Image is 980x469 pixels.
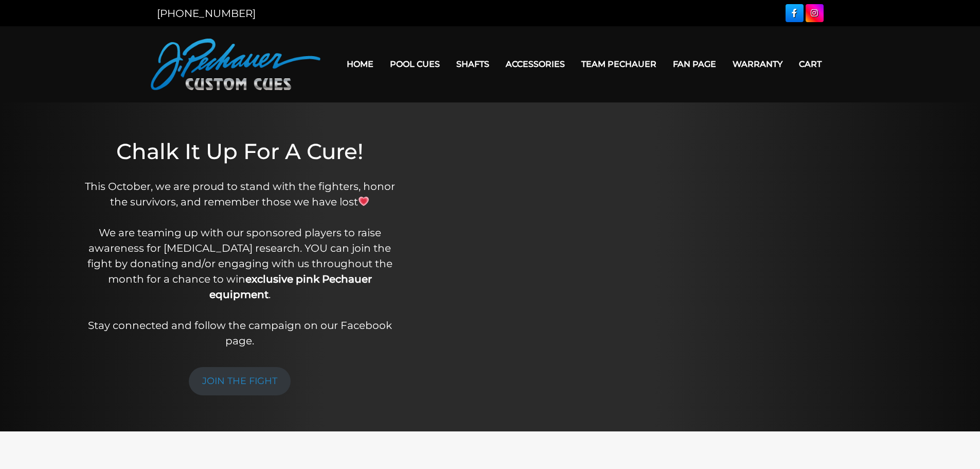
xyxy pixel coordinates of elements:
img: 💗 [359,196,369,206]
strong: exclusive pink Pechauer equipment [209,273,372,301]
a: Cart [791,51,830,77]
img: Pechauer Custom Cues [151,39,320,90]
a: Accessories [497,51,573,77]
a: Home [338,51,382,77]
a: [PHONE_NUMBER] [157,7,256,20]
a: Team Pechauer [573,51,665,77]
a: Shafts [448,51,497,77]
a: Fan Page [665,51,724,77]
p: This October, we are proud to stand with the fighters, honor the survivors, and remember those we... [79,179,401,349]
h1: Chalk It Up For A Cure! [79,138,401,164]
a: Pool Cues [382,51,448,77]
a: JOIN THE FIGHT [189,367,291,395]
a: Warranty [724,51,791,77]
